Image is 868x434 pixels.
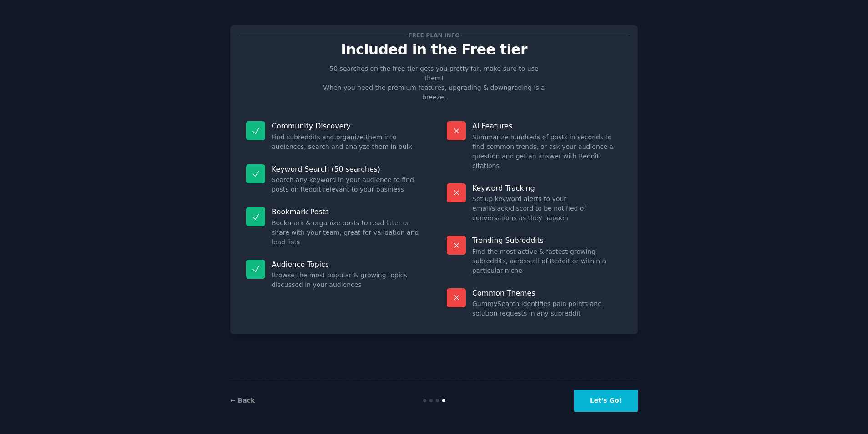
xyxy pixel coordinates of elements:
[472,133,622,171] dd: Summarize hundreds of posts in seconds to find common trends, or ask your audience a question and...
[472,236,622,245] p: Trending Subreddits
[240,42,628,58] p: Included in the Free tier
[272,164,421,174] p: Keyword Search (50 searches)
[472,121,622,131] p: AI Features
[272,260,421,269] p: Audience Topics
[472,183,622,193] p: Keyword Tracking
[272,133,421,152] dd: Find subreddits and organize them into audiences, search and analyze them in bulk
[319,64,549,102] p: 50 searches on the free tier gets you pretty far, make sure to use them! When you need the premiu...
[272,218,421,247] dd: Bookmark & organize posts to read later or share with your team, great for validation and lead lists
[472,194,622,223] dd: Set up keyword alerts to your email/slack/discord to be notified of conversations as they happen
[230,397,255,404] a: ← Back
[272,207,421,217] p: Bookmark Posts
[407,30,461,40] span: Free plan info
[574,390,638,412] button: Let's Go!
[272,175,421,194] dd: Search any keyword in your audience to find posts on Reddit relevant to your business
[472,299,622,318] dd: GummySearch identifies pain points and solution requests in any subreddit
[472,288,622,298] p: Common Themes
[272,271,421,290] dd: Browse the most popular & growing topics discussed in your audiences
[472,247,622,276] dd: Find the most active & fastest-growing subreddits, across all of Reddit or within a particular niche
[272,121,421,131] p: Community Discovery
